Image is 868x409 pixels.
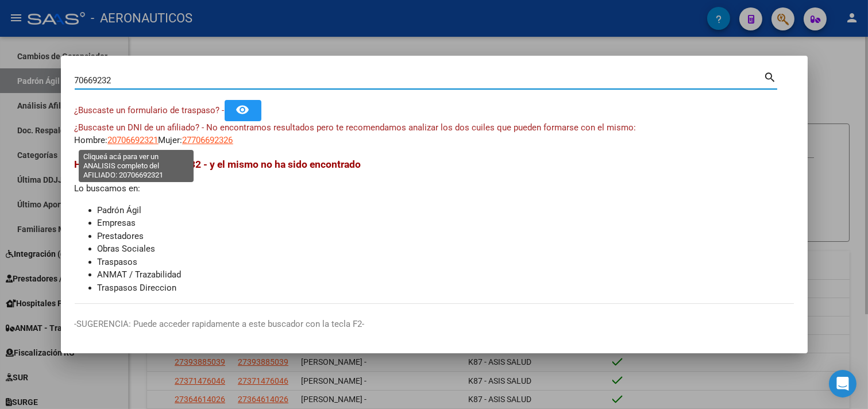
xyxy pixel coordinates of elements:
[183,135,233,145] span: 27706692326
[98,281,794,295] li: Traspasos Direccion
[75,122,636,133] span: ¿Buscaste un DNI de un afiliado? - No encontramos resultados pero te recomendamos analizar los do...
[764,70,777,83] mat-icon: search
[75,318,794,331] p: -SUGERENCIA: Puede acceder rapidamente a este buscador con la tecla F2-
[108,135,159,145] span: 20706692321
[98,268,794,281] li: ANMAT / Trazabilidad
[98,230,794,243] li: Prestadores
[98,217,794,230] li: Empresas
[75,157,794,294] div: Lo buscamos en:
[75,159,361,170] span: Hemos buscado - 70669232 - y el mismo no ha sido encontrado
[75,105,225,115] span: ¿Buscaste un formulario de traspaso? -
[236,103,250,117] mat-icon: remove_red_eye
[75,121,794,147] div: Hombre: Mujer:
[98,256,794,269] li: Traspasos
[98,242,794,256] li: Obras Sociales
[829,370,857,398] div: Open Intercom Messenger
[98,204,794,217] li: Padrón Ágil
